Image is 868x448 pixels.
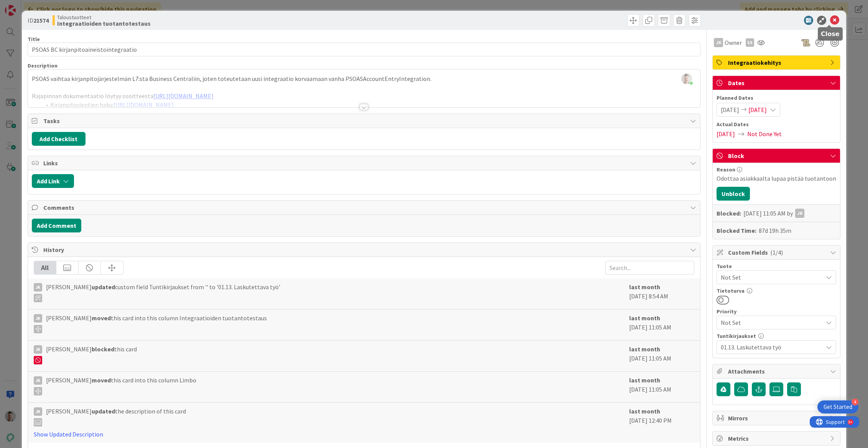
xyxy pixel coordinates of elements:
div: 9+ [39,3,43,9]
span: [PERSON_NAME] this card into this column Limbo [46,376,196,395]
b: Blocked Time: [717,226,756,235]
span: Not Done Yet [747,129,782,138]
span: Mirrors [728,413,826,423]
b: moved [92,314,111,322]
div: [DATE] 12:40 PM [629,407,694,439]
b: last month [629,376,660,384]
span: Reason [717,167,735,172]
div: JK [714,38,723,47]
span: Block [728,151,826,160]
div: [DATE] 11:05 AM [629,376,694,399]
span: Tasks [43,116,687,125]
a: Show Updated Description [34,430,103,438]
div: Get Started [824,403,852,411]
span: ID [28,16,49,25]
span: Not Set [721,272,819,283]
span: Actual Dates [717,120,836,128]
div: Tuote [717,264,836,269]
span: 01.13. Laskutettava työ [721,342,819,352]
div: Odottaa asiakkaalta lupaa pistää tuotantoon [717,174,836,183]
label: Title [28,36,40,43]
b: last month [629,283,660,291]
span: Not Set [721,317,819,328]
b: last month [629,345,660,353]
b: Integraatioiden tuotantotestaus [57,20,151,26]
span: Attachments [728,367,826,376]
span: ( 1/4 ) [770,249,783,256]
div: Tietoturva [717,288,836,293]
div: JK [34,314,42,323]
b: last month [629,314,660,322]
p: PSOAS vaihtaa kirjanpitojärjestelmän L7:sta Business Centraliin, joten toteutetaan uusi integraat... [32,74,697,83]
span: History [43,245,687,254]
span: Planned Dates [717,94,836,102]
div: JK [34,376,42,385]
b: blocked [92,345,114,353]
span: Metrics [728,434,826,443]
button: Unblock [717,187,750,201]
div: JK [34,407,42,416]
button: Add Link [32,174,74,188]
div: [DATE] 11:05 AM by [743,209,804,218]
div: SS [746,38,754,47]
b: updated [92,283,115,291]
span: Owner [725,38,742,47]
span: Custom Fields [728,248,826,257]
span: Taloustuotteet [57,14,151,20]
input: Search... [605,261,694,275]
b: updated [92,407,115,415]
div: [DATE] 8:54 AM [629,282,694,305]
div: Open Get Started checklist, remaining modules: 4 [817,400,858,413]
div: All [34,261,56,274]
span: Description [28,62,58,69]
b: moved [92,376,111,384]
span: [PERSON_NAME] custom field Tuntikirjaukset from '' to '01.13. Laskutettava työ' [46,282,280,302]
input: type card name here... [28,43,701,56]
button: Add Comment [32,219,81,232]
b: Blocked: [717,209,741,218]
span: [DATE] [717,129,735,138]
h5: Close [821,30,840,38]
span: [DATE] [721,105,739,114]
button: Add Checklist [32,132,85,146]
b: last month [629,407,660,415]
span: Links [43,158,687,168]
span: [PERSON_NAME] this card into this column Integraatioiden tuotantotestaus [46,313,267,333]
span: Comments [43,203,687,212]
div: JK [795,209,804,218]
span: [PERSON_NAME] this card [46,344,137,364]
img: chwsQljfBTcKhy88xB9SmiPz5Ih6cdfk.JPG [681,73,692,84]
div: [DATE] 11:05 AM [629,344,694,367]
div: JK [34,345,42,354]
b: 21574 [33,16,49,24]
span: Integraatiokehitys [728,58,826,67]
span: Dates [728,78,826,87]
span: Support [16,1,35,10]
div: Tuntikirjaukset [717,333,836,339]
div: [DATE] 11:05 AM [629,313,694,336]
div: 87d 19h 35m [759,226,791,235]
div: Priority [717,309,836,314]
span: [PERSON_NAME] the description of this card [46,407,186,427]
div: JK [34,283,42,292]
span: [DATE] [748,105,767,114]
div: 4 [852,399,858,405]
